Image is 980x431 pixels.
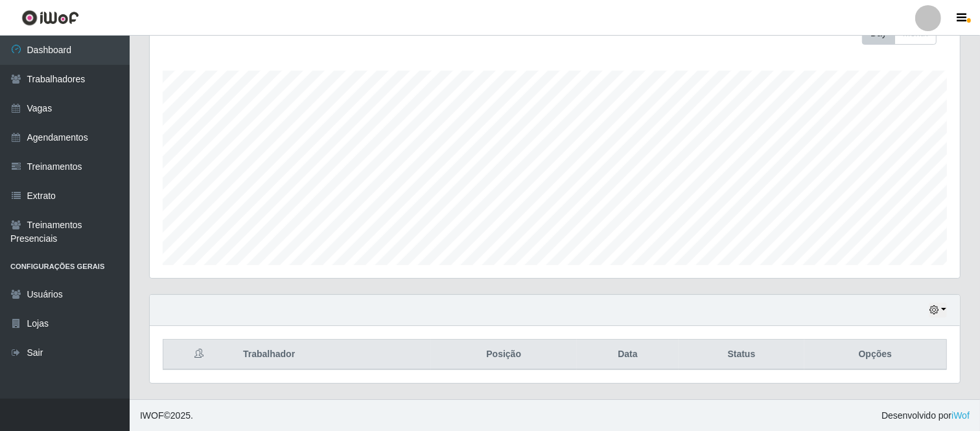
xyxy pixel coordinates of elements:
span: Desenvolvido por [881,409,970,423]
span: IWOF [140,410,164,421]
th: Status [679,340,804,370]
th: Trabalhador [235,340,431,370]
th: Data [577,340,679,370]
span: © 2025 . [140,409,193,423]
th: Posição [431,340,577,370]
a: iWof [951,410,970,421]
th: Opções [804,340,947,370]
img: CoreUI Logo [21,10,79,26]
